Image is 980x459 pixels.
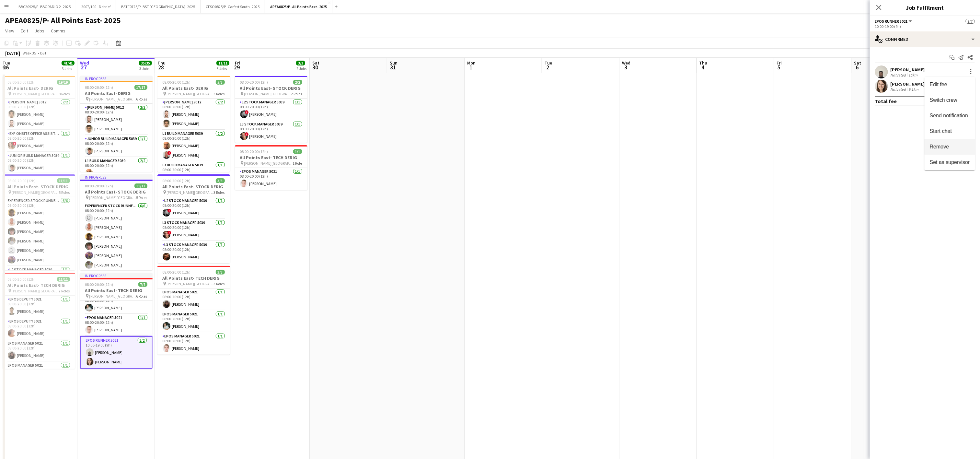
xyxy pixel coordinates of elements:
[925,77,975,92] button: Edit fee
[930,144,949,149] span: Remove
[930,113,968,118] span: Send notification
[925,139,975,155] button: Remove
[925,92,975,108] button: Switch crew
[930,159,970,165] span: Set as supervisor
[925,155,975,170] button: Set as supervisor
[930,128,952,134] span: Start chat
[925,108,975,124] button: Send notification
[930,97,957,103] span: Switch crew
[930,82,947,87] span: Edit fee
[925,124,975,139] button: Start chat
